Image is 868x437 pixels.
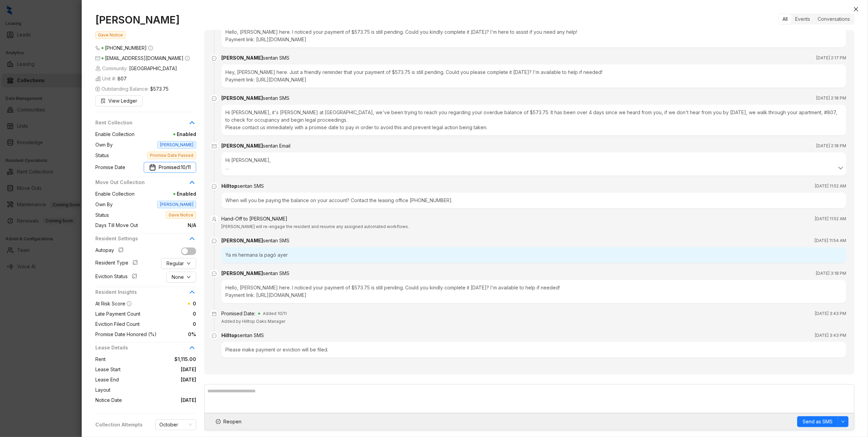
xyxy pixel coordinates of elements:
[105,55,184,61] span: [EMAIL_ADDRESS][DOMAIN_NAME]
[221,94,289,102] div: [PERSON_NAME]
[95,222,138,229] span: Days Till Move Out
[237,183,264,189] span: sent an SMS
[181,164,191,171] span: 10/11
[210,332,218,340] span: message
[221,64,846,88] div: Hey, [PERSON_NAME] here. Just a friendly reminder that your payment of $573.75 is still pending. ...
[108,97,137,105] span: View Ledger
[221,54,289,62] div: [PERSON_NAME]
[95,75,127,82] span: Unit #:
[263,238,289,243] span: sent an SMS
[95,344,196,356] div: Lease Details
[95,201,113,208] span: Own By
[95,235,196,246] div: Resident Settings
[221,142,290,150] div: [PERSON_NAME]
[157,331,196,338] span: 0%
[135,131,196,138] span: Enabled
[797,416,838,427] button: Send as SMS
[95,376,119,383] span: Lease End
[210,215,218,223] span: user-switch
[159,420,192,430] span: October
[791,14,814,24] div: Events
[815,183,846,190] span: [DATE] 11:52 AM
[815,332,846,339] span: [DATE] 3:43 PM
[95,179,196,190] div: Move Out Collection
[95,46,100,50] span: phone
[122,396,196,404] span: [DATE]
[852,5,860,13] button: Close
[149,164,156,171] img: Promise Date
[140,310,196,318] span: 0
[779,14,791,24] div: All
[95,95,143,106] button: View Ledger
[161,258,196,269] button: Regulardown
[210,310,218,318] span: calendar
[166,211,196,219] span: Gave Notice
[210,54,218,62] span: message
[95,152,109,159] span: Status
[187,261,191,266] span: down
[221,247,846,263] div: Ya mi hermana la pagó ayer
[221,342,846,358] div: Please make payment or eviction will be filed.
[221,270,289,277] div: [PERSON_NAME]
[119,376,196,383] span: [DATE]
[95,386,110,394] span: Layout
[135,190,196,198] span: Enabled
[95,356,106,363] span: Rent
[263,310,287,317] span: Added 10/11
[237,332,264,338] span: sent an SMS
[816,270,846,277] span: [DATE] 3:18 PM
[221,310,255,317] div: Promised Date:
[157,141,196,149] span: [PERSON_NAME]
[193,301,196,306] span: 0
[95,396,122,404] span: Notice Date
[95,331,157,338] span: Promise Date Honored (%)
[148,46,153,50] span: info-circle
[95,211,109,219] span: Status
[223,418,241,425] span: Reopen
[95,85,169,93] span: Outstanding Balance:
[138,222,196,229] span: N/A
[95,288,188,296] span: Resident Insights
[147,152,196,159] span: Promise Date Passed
[95,164,125,171] span: Promise Date
[210,270,218,278] span: message
[225,156,842,171] div: Hi [PERSON_NAME], We've made several attempts to reach you regarding your overdue balance of $573...
[140,320,196,328] span: 0
[815,215,846,222] span: [DATE] 11:52 AM
[95,14,196,26] h1: [PERSON_NAME]
[95,119,188,126] span: Rent Collection
[95,366,121,373] span: Lease Start
[221,280,846,303] div: Hello, [PERSON_NAME] here. I noticed your payment of $573.75 is still pending. Could you kindly c...
[95,310,140,318] span: Late Payment Count
[95,301,125,306] span: At Risk Score
[841,420,845,424] span: down
[144,162,196,173] button: Promise DatePromised: 10/11
[95,273,140,282] div: Eviction Status
[95,344,188,351] span: Lease Details
[853,6,859,12] span: close
[95,66,101,71] img: building-icon
[95,179,188,186] span: Move Out Collection
[221,319,285,324] span: Added by Hilltop Oaks Manager
[221,237,289,244] div: [PERSON_NAME]
[814,14,854,24] div: Conversations
[210,142,218,150] span: mail
[95,87,100,91] span: dollar
[210,237,218,245] span: message
[263,143,290,149] span: sent an Email
[129,65,177,72] span: [GEOGRAPHIC_DATA]
[221,193,846,208] div: When will you be paying the balance on your account? Contact the leasing office [PHONE_NUMBER].
[105,45,147,51] span: [PHONE_NUMBER]
[221,105,846,135] div: Hi [PERSON_NAME], it's [PERSON_NAME] at [GEOGRAPHIC_DATA], we've been trying to reach you regardi...
[185,56,190,61] span: info-circle
[95,65,177,72] span: Community:
[216,419,221,424] span: check-circle
[816,95,846,102] span: [DATE] 2:18 PM
[778,14,854,25] div: segmented control
[117,75,127,82] span: 807
[157,201,196,208] span: [PERSON_NAME]
[95,246,126,255] div: Autopay
[803,418,833,425] span: Send as SMS
[221,224,409,229] span: [PERSON_NAME] will re-engage the resident and resume any assigned automated workflows.
[210,182,218,191] span: message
